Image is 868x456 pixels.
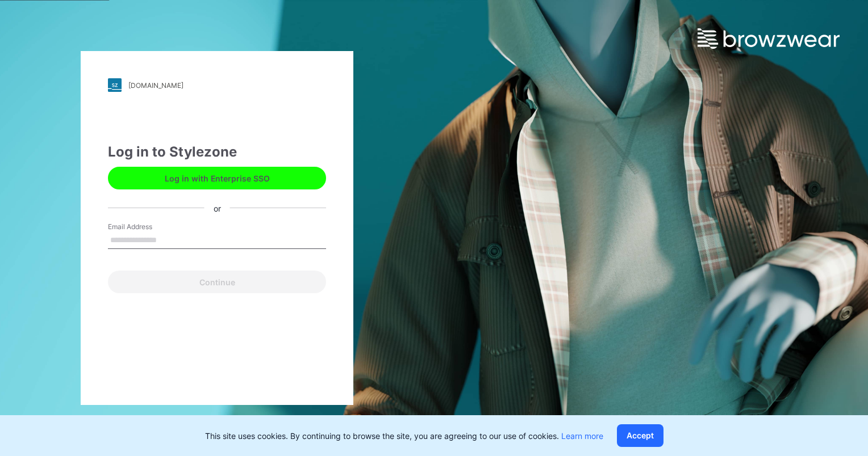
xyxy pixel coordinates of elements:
[205,430,603,442] p: This site uses cookies. By continuing to browse the site, you are agreeing to our use of cookies.
[617,424,663,447] button: Accept
[108,222,187,232] label: Email Address
[108,78,326,92] a: [DOMAIN_NAME]
[108,78,122,92] img: stylezone-logo.562084cfcfab977791bfbf7441f1a819.svg
[698,28,840,49] img: browzwear-logo.e42bd6dac1945053ebaf764b6aa21510.svg
[205,202,230,214] div: or
[128,81,183,90] div: [DOMAIN_NAME]
[108,142,326,162] div: Log in to Stylezone
[561,431,603,441] a: Learn more
[108,167,326,189] button: Log in with Enterprise SSO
